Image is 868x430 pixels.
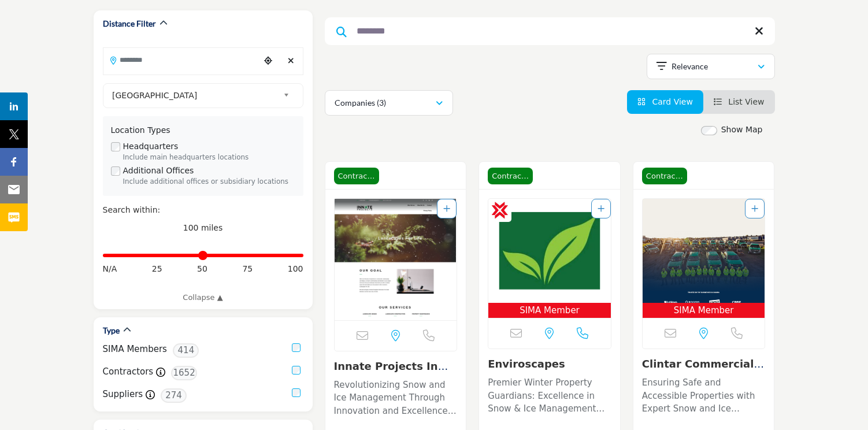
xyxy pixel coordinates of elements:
[643,199,765,303] img: Clintar Commercial Outdoor Services - Edmonton
[627,90,703,114] li: Card View
[598,204,604,213] a: Add To List
[103,263,117,275] span: N/A
[488,199,611,318] a: Open Listing in new tab
[259,49,277,73] div: Choose your current location
[171,366,197,380] span: 1652
[292,343,301,352] input: SIMA Members checkbox
[334,376,458,418] a: Revolutionizing Snow and Ice Management Through Innovation and Excellence Nestled in the snow and...
[292,388,301,397] input: Suppliers checkbox
[103,204,303,216] div: Search within:
[645,304,763,317] span: SIMA Member
[642,168,687,185] span: Contractor
[288,263,303,275] span: 100
[642,358,764,383] a: Clintar Commercial O...
[714,97,765,106] a: View List
[334,379,458,418] p: Revolutionizing Snow and Ice Management Through Innovation and Excellence Nestled in the snow and...
[197,263,207,275] span: 50
[643,199,765,318] a: Open Listing in new tab
[103,325,120,336] h2: Type
[491,202,509,219] img: CSP Certified Badge Icon
[325,90,453,116] button: Companies (3)
[325,17,775,45] input: Search Keyword
[647,54,775,79] button: Relevance
[103,388,143,401] label: Suppliers
[334,360,448,385] a: Innate Projects Inc....
[103,292,303,303] a: Collapse ▲
[488,168,533,185] span: Contractor
[488,358,611,370] h3: Enviroscapes
[488,376,611,416] p: Premier Winter Property Guardians: Excellence in Snow & Ice Management Founded in [DATE] and head...
[335,97,386,109] p: Companies (3)
[334,360,458,373] h3: Innate Projects Inc.
[488,358,565,370] a: Enviroscapes
[703,90,775,114] li: List View
[751,204,758,213] a: Add To List
[123,140,179,153] label: Headquarters
[335,199,457,320] img: Innate Projects Inc.
[103,18,156,29] h2: Distance Filter
[242,263,253,275] span: 75
[283,49,300,73] div: Clear search location
[123,177,295,187] div: Include additional offices or subsidiary locations
[112,88,279,102] span: [GEOGRAPHIC_DATA]
[152,263,162,275] span: 25
[637,97,693,106] a: View Card
[111,124,295,136] div: Location Types
[721,124,763,136] label: Show Map
[161,388,187,403] span: 274
[642,373,766,416] a: Ensuring Safe and Accessible Properties with Expert Snow and Ice Management in [GEOGRAPHIC_DATA] ...
[103,49,259,71] input: Search Location
[123,153,295,163] div: Include main headquarters locations
[488,199,611,303] img: Enviroscapes
[103,365,154,379] label: Contractors
[672,61,708,72] p: Relevance
[488,373,611,416] a: Premier Winter Property Guardians: Excellence in Snow & Ice Management Founded in [DATE] and head...
[103,343,167,356] label: SIMA Members
[443,204,450,213] a: Add To List
[728,97,764,106] span: List View
[173,343,199,358] span: 414
[642,376,766,416] p: Ensuring Safe and Accessible Properties with Expert Snow and Ice Management in [GEOGRAPHIC_DATA] ...
[123,165,194,177] label: Additional Offices
[334,168,379,185] span: Contractor
[183,223,223,232] span: 100 miles
[652,97,692,106] span: Card View
[491,304,609,317] span: SIMA Member
[292,366,301,375] input: Contractors checkbox
[642,358,766,370] h3: Clintar Commercial Outdoor Services - Edmonton
[335,199,457,320] a: Open Listing in new tab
